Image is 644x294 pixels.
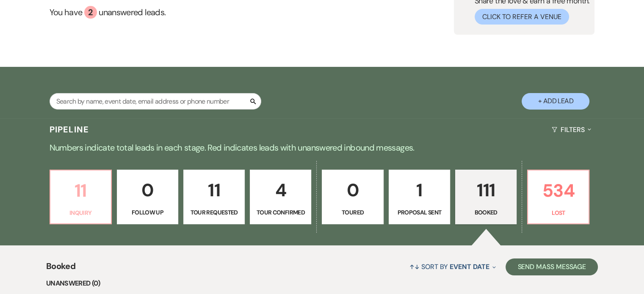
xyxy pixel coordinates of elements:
button: Filters [548,118,594,141]
button: Click to Refer a Venue [475,9,569,25]
p: Lost [533,208,583,217]
a: 0Toured [322,170,383,225]
a: 11Tour Requested [183,170,245,225]
span: Booked [46,260,75,278]
p: 4 [255,176,306,204]
h3: Pipeline [50,124,89,135]
button: Send Mass Message [506,258,598,275]
p: Booked [461,208,511,217]
span: Event Date [450,262,489,271]
a: 111Booked [455,170,517,225]
p: 1 [394,176,445,204]
span: ↑↓ [409,262,420,271]
p: Follow Up [122,208,173,217]
p: 0 [122,176,173,204]
p: 11 [189,176,239,204]
p: 111 [461,176,511,204]
p: Toured [327,208,378,217]
div: 2 [84,6,97,19]
a: 4Tour Confirmed [250,170,311,225]
p: Proposal Sent [394,208,445,217]
p: 0 [327,176,378,204]
p: Tour Requested [189,208,239,217]
a: 534Lost [527,170,589,225]
p: 11 [55,176,106,205]
p: 534 [533,176,583,205]
button: + Add Lead [522,93,589,110]
button: Sort By Event Date [406,256,499,278]
a: 11Inquiry [50,170,112,225]
input: Search by name, event date, email address or phone number [50,93,261,110]
p: Numbers indicate total leads in each stage. Red indicates leads with unanswered inbound messages. [17,141,627,154]
p: Tour Confirmed [255,208,306,217]
a: You have 2 unanswered leads. [50,6,357,19]
p: Inquiry [55,208,106,217]
a: 0Follow Up [117,170,178,225]
a: 1Proposal Sent [389,170,450,225]
li: Unanswered (0) [46,278,598,289]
